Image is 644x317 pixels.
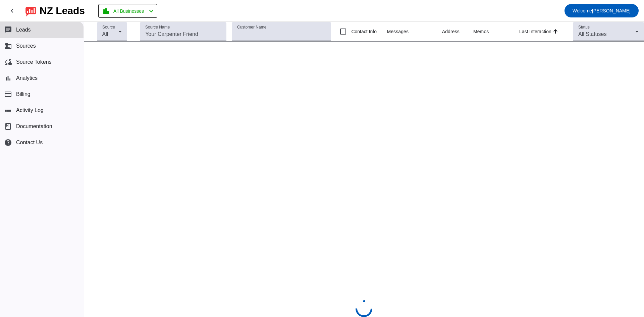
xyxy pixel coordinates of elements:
[4,122,12,130] span: book
[16,140,43,146] span: Contact Us
[8,7,16,15] mat-icon: chevron_left
[442,22,473,42] th: Address
[16,59,52,65] span: Source Tokens
[102,25,115,30] mat-label: Source
[4,26,12,34] mat-icon: chat
[4,42,12,50] mat-icon: business
[147,7,155,15] mat-icon: chevron_left
[98,4,157,18] button: All Businesses
[4,90,12,98] mat-icon: payment
[16,91,31,97] span: Billing
[565,4,639,17] button: Welcome[PERSON_NAME]
[102,31,108,37] span: All
[16,75,38,81] span: Analytics
[4,74,12,82] mat-icon: bar_chart
[16,43,36,49] span: Sources
[578,31,606,37] span: All Statuses
[350,28,377,35] label: Contact Info
[25,5,36,16] img: logo
[113,6,144,16] span: All Businesses
[16,107,44,113] span: Activity Log
[237,25,266,30] mat-label: Customer Name
[473,22,519,42] th: Memos
[16,123,52,129] span: Documentation
[4,106,12,114] mat-icon: list
[145,30,221,38] input: Your Carpenter Friend
[578,25,590,30] mat-label: Status
[4,58,12,66] mat-icon: cloud_sync
[519,28,551,35] div: Last Interaction
[145,25,170,30] mat-label: Source Name
[16,27,31,33] span: Leads
[40,6,85,15] div: NZ Leads
[573,8,592,13] span: Welcome
[387,22,442,42] th: Messages
[102,7,110,15] mat-icon: location_city
[573,6,631,15] span: [PERSON_NAME]
[4,139,12,147] mat-icon: help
